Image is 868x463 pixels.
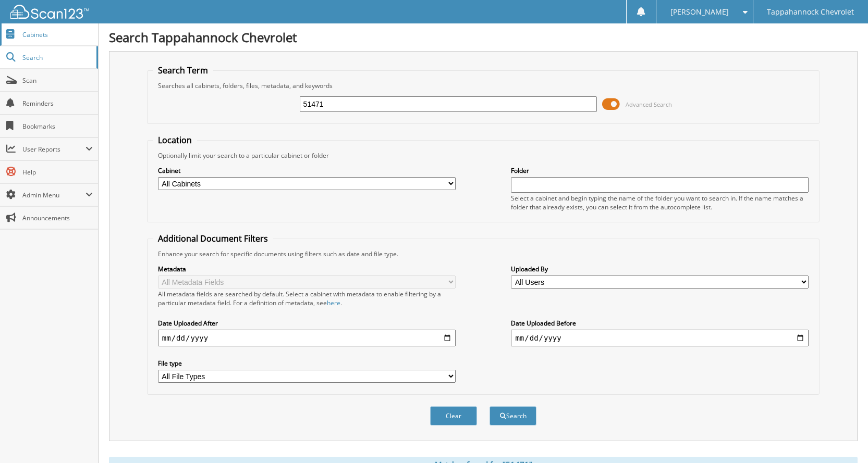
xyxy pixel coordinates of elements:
legend: Location [153,134,197,146]
div: Select a cabinet and begin typing the name of the folder you want to search in. If the name match... [511,194,809,211]
span: Tappahannock Chevrolet [767,9,854,15]
button: Clear [430,406,477,426]
span: Help [22,168,93,177]
span: Admin Menu [22,191,85,199]
span: Cabinets [22,30,93,39]
h1: Search Tappahannock Chevrolet [109,29,858,46]
label: Metadata [158,265,456,273]
label: Date Uploaded After [158,319,456,328]
span: Scan [22,76,93,85]
span: [PERSON_NAME] [670,9,729,15]
legend: Search Term [153,65,213,76]
span: Search [22,53,91,62]
label: File type [158,359,456,368]
img: scan123-logo-white.svg [10,5,89,19]
label: Date Uploaded Before [511,319,809,328]
input: start [158,330,456,346]
span: Announcements [22,214,93,222]
div: Optionally limit your search to a particular cabinet or folder [153,151,814,160]
label: Cabinet [158,166,456,175]
input: end [511,330,809,346]
button: Search [490,406,536,426]
span: User Reports [22,145,85,154]
legend: Additional Document Filters [153,233,273,244]
span: Reminders [22,99,93,108]
span: Advanced Search [626,101,672,108]
label: Uploaded By [511,265,809,273]
a: here [327,298,340,307]
label: Folder [511,166,809,175]
div: Searches all cabinets, folders, files, metadata, and keywords [153,81,814,90]
span: Bookmarks [22,122,93,131]
div: Enhance your search for specific documents using filters such as date and file type. [153,249,814,258]
div: All metadata fields are searched by default. Select a cabinet with metadata to enable filtering b... [158,290,456,307]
